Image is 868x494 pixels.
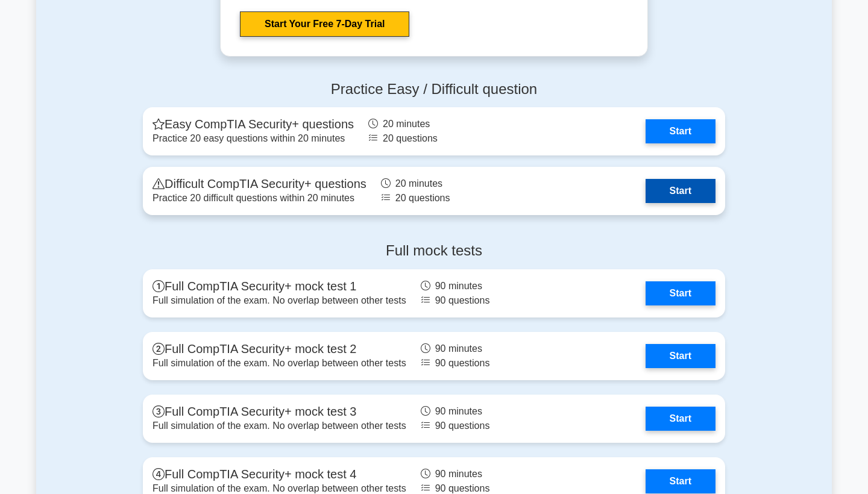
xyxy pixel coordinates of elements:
a: Start [646,469,715,493]
a: Start [646,179,715,203]
a: Start [646,407,715,431]
a: Start Your Free 7-Day Trial [240,11,409,37]
a: Start [646,344,715,368]
h4: Practice Easy / Difficult question [143,81,725,98]
a: Start [646,281,715,305]
h4: Full mock tests [143,242,725,260]
a: Start [646,119,715,143]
